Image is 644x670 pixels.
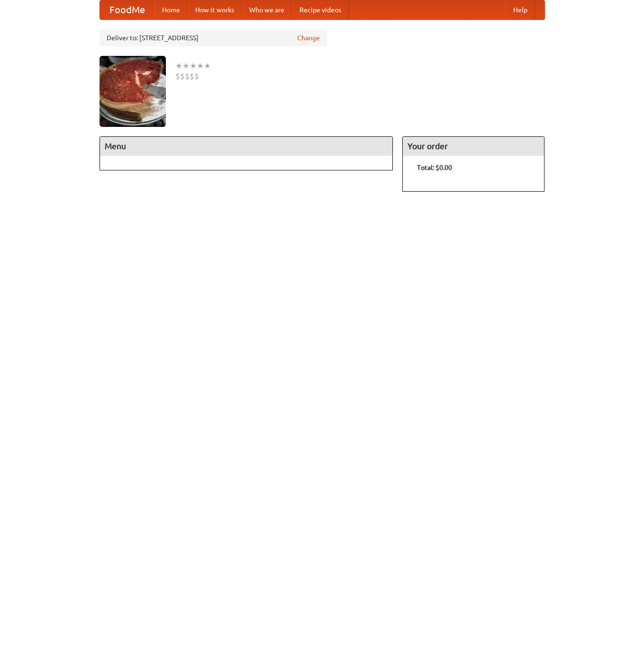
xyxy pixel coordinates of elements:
a: Change [297,33,320,43]
a: Recipe videos [292,0,349,19]
img: angular.jpg [100,56,166,127]
h4: Menu [100,137,393,156]
li: $ [190,71,194,81]
a: FoodMe [100,0,154,19]
h4: Your order [403,137,544,156]
li: ★ [190,61,197,71]
div: Deliver to: [STREET_ADDRESS] [100,29,327,46]
li: $ [175,71,180,81]
li: $ [185,71,190,81]
li: $ [180,71,185,81]
b: Total: $0.00 [417,164,452,171]
li: ★ [182,61,190,71]
li: ★ [197,61,204,71]
a: Help [506,0,535,19]
a: Who we are [242,0,292,19]
li: ★ [175,61,182,71]
a: Home [154,0,188,19]
a: How it works [188,0,242,19]
li: $ [194,71,199,81]
li: ★ [204,61,211,71]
